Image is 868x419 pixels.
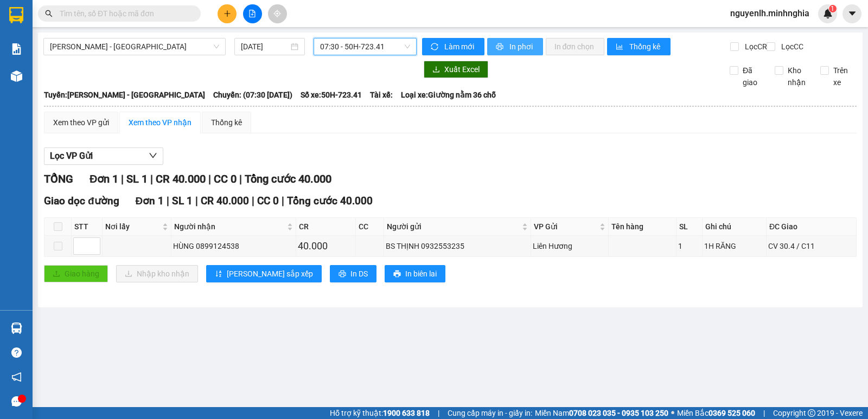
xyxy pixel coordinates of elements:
div: 1H RĂNG [704,240,764,252]
th: CR [296,218,356,236]
span: In DS [350,268,368,280]
span: | [282,195,284,207]
span: In biên lai [405,268,437,280]
span: | [438,407,439,419]
button: In đơn chọn [546,38,605,55]
span: In phơi [509,41,534,53]
td: Liên Hương [531,236,609,257]
span: 1 [831,5,834,12]
span: | [167,195,169,207]
span: ⚪️ [671,411,674,415]
span: SL 1 [126,172,148,185]
span: sync [431,43,440,51]
span: Lọc VP Gửi [50,149,93,163]
button: uploadGiao hàng [44,265,108,282]
span: message [11,396,22,407]
span: | [252,195,254,207]
b: Tuyến: [PERSON_NAME] - [GEOGRAPHIC_DATA] [44,91,205,99]
span: copyright [808,409,815,417]
th: SL [676,218,703,236]
span: Người gửi [387,221,520,233]
span: CR 40.000 [201,195,249,207]
span: Loại xe: Giường nằm 36 chỗ [401,89,496,101]
button: plus [218,4,237,23]
span: Kho nhận [783,65,812,88]
span: Người nhận [174,221,285,233]
span: down [149,151,157,160]
span: aim [273,10,281,17]
span: VP Gửi [534,221,597,233]
button: caret-down [843,4,861,23]
div: Liên Hương [533,240,607,252]
th: Ghi chú [703,218,767,236]
td: CV 30.4 / C11 [767,236,857,257]
span: 07:30 - 50H-723.41 [320,38,410,55]
div: BS THỊNH 0932553235 [386,240,529,252]
strong: 1900 633 818 [383,409,430,417]
button: aim [268,4,287,23]
span: Phan Rí - Sài Gòn [50,38,219,55]
span: TỔNG [44,172,73,185]
span: Cung cấp máy in - giấy in: [448,407,532,419]
span: bar-chart [616,43,625,51]
div: HÙNG 0899124538 [173,240,294,252]
span: | [121,172,124,185]
span: printer [339,270,346,279]
strong: 0708 023 035 - 0935 103 250 [569,409,668,417]
span: Trên xe [829,65,857,88]
span: SL 1 [172,195,193,207]
img: warehouse-icon [11,70,22,82]
button: downloadXuất Excel [424,61,488,78]
span: nguyenlh.minhnghia [722,7,818,20]
th: Tên hàng [609,218,676,236]
button: bar-chartThống kê [607,38,671,55]
div: 40.000 [298,238,354,254]
button: printerIn DS [330,265,376,282]
input: Tìm tên, số ĐT hoặc mã đơn [60,8,188,20]
span: Đơn 1 [136,195,164,207]
span: search [45,10,53,17]
span: | [195,195,198,207]
span: Lọc CC [777,41,805,53]
span: CC 0 [257,195,279,207]
button: printerIn biên lai [385,265,445,282]
button: downloadNhập kho nhận [116,265,198,282]
span: | [208,172,211,185]
span: Miền Bắc [677,407,755,419]
span: Giao dọc đường [44,195,119,207]
span: Làm mới [444,41,476,53]
span: sort-ascending [215,270,222,279]
span: Xuất Excel [444,63,480,75]
span: question-circle [11,347,22,358]
span: printer [393,270,401,279]
span: file-add [248,10,256,17]
span: | [150,172,153,185]
span: Tổng cước 40.000 [287,195,373,207]
span: plus [224,10,231,17]
img: solution-icon [11,43,22,55]
input: 15/10/2025 [241,41,289,53]
span: Thống kê [629,41,662,53]
div: 1 [678,240,700,252]
img: icon-new-feature [823,9,833,18]
span: CC 0 [214,172,237,185]
span: notification [11,372,22,382]
span: | [763,407,765,419]
span: [PERSON_NAME] sắp xếp [227,268,313,280]
span: caret-down [847,9,857,18]
button: sort-ascending[PERSON_NAME] sắp xếp [206,265,322,282]
span: Nơi lấy [105,221,160,233]
span: Tài xế: [370,89,393,101]
span: Miền Nam [535,407,668,419]
th: ĐC Giao [767,218,857,236]
button: file-add [243,4,262,23]
span: Đã giao [738,65,767,88]
div: Xem theo VP nhận [129,117,192,128]
span: Đơn 1 [90,172,118,185]
img: logo-vxr [9,7,23,23]
span: download [432,66,440,74]
img: warehouse-icon [11,323,22,334]
th: CC [356,218,384,236]
span: Số xe: 50H-723.41 [301,89,362,101]
th: STT [72,218,103,236]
